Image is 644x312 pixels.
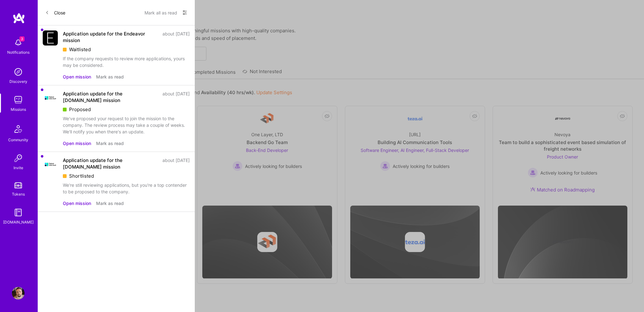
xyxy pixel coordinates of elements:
a: User Avatar [10,287,26,299]
img: teamwork [12,94,25,106]
button: Mark as read [96,73,124,80]
img: Community [11,121,26,137]
img: discovery [12,66,25,78]
div: about [DATE] [162,157,190,170]
div: Application update for the [DOMAIN_NAME] mission [63,90,159,104]
button: Close [45,8,65,18]
div: about [DATE] [162,30,190,44]
div: Community [8,137,28,143]
button: Mark as read [96,200,124,207]
div: Discovery [9,78,27,85]
button: Mark as read [96,140,124,147]
div: If the company requests to review more applications, yours may be considered. [63,55,190,68]
div: about [DATE] [162,90,190,104]
button: Open mission [63,73,91,80]
div: Shortlisted [63,173,190,179]
img: User Avatar [12,287,25,299]
div: Invite [14,164,23,171]
div: Application update for the Endeavor mission [63,30,159,44]
div: [DOMAIN_NAME] [3,219,34,225]
div: Tokens [12,191,25,197]
img: Company Logo [43,159,58,169]
div: Application update for the [DOMAIN_NAME] mission [63,157,159,170]
button: Mark all as read [145,8,177,18]
div: We're still reviewing applications, but you're a top contender to be proposed to the company. [63,182,190,195]
button: Open mission [63,140,91,147]
img: Company Logo [43,30,58,46]
img: tokens [14,182,22,188]
div: Missions [11,106,26,113]
img: guide book [12,206,25,219]
img: Invite [12,152,25,164]
div: Waitlisted [63,46,190,53]
button: Open mission [63,200,91,207]
img: Company Logo [43,93,58,103]
div: We've proposed your request to join the mission to the company. The review process may take a cou... [63,115,190,135]
div: Proposed [63,106,190,113]
img: logo [13,13,25,24]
